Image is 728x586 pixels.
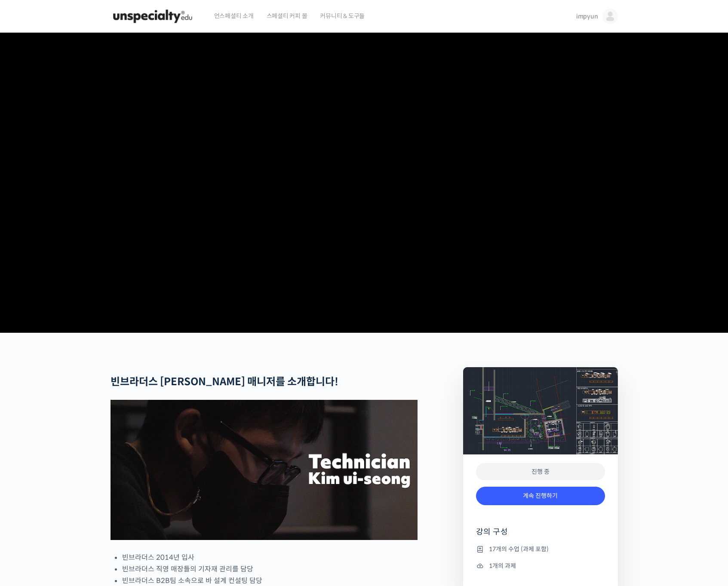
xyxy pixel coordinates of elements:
[111,375,338,388] strong: 빈브라더스 [PERSON_NAME] 매니저를 소개합니다!
[476,487,605,505] a: 계속 진행하기
[476,463,605,481] div: 진행 중
[122,563,418,575] li: 빈브라더스 직영 매장들의 기자재 관리를 담당
[122,552,418,563] li: 빈브라더스 2014년 입사
[476,527,605,544] h4: 강의 구성
[576,12,598,20] span: impyun
[476,561,605,571] li: 1개의 과제
[476,544,605,554] li: 17개의 수업 (과제 포함)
